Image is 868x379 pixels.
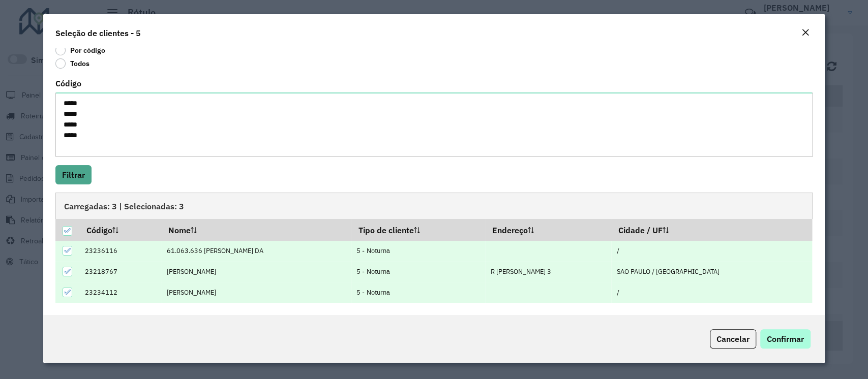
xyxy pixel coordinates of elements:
[161,241,351,262] td: 61.063.636 [PERSON_NAME] DA
[161,261,351,282] td: [PERSON_NAME]
[767,334,804,344] span: Confirmar
[161,282,351,303] td: [PERSON_NAME]
[611,261,812,282] td: SAO PAULO / [GEOGRAPHIC_DATA]
[55,77,81,89] label: Código
[798,26,813,40] button: Close
[80,219,161,240] th: Código
[55,27,141,39] h4: Seleção de clientes - 5
[161,219,351,240] th: Nome
[55,165,92,184] button: Filtrar
[80,241,161,262] td: 23236116
[55,58,89,69] label: Todos
[55,45,105,55] label: Por código
[351,261,485,282] td: 5 - Noturna
[55,193,812,219] div: Carregadas: 3 | Selecionadas: 3
[485,261,611,282] td: R [PERSON_NAME] 3
[351,241,485,262] td: 5 - Noturna
[611,241,812,262] td: /
[716,334,750,344] span: Cancelar
[611,282,812,303] td: /
[80,282,161,303] td: 23234112
[80,261,161,282] td: 23218767
[760,329,811,349] button: Confirmar
[611,219,812,240] th: Cidade / UF
[351,282,485,303] td: 5 - Noturna
[710,329,756,349] button: Cancelar
[801,28,810,37] em: Fechar
[351,219,485,240] th: Tipo de cliente
[485,219,611,240] th: Endereço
